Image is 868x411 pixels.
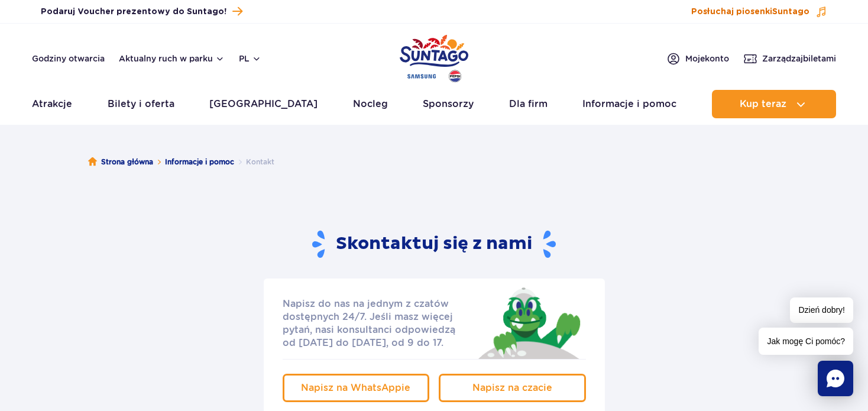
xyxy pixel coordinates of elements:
span: Suntago [772,8,809,16]
span: Jak mogę Ci pomóc? [759,328,853,355]
a: Park of Poland [400,30,468,84]
a: Informacje i pomoc [582,90,676,118]
span: Zarządzaj biletami [762,53,836,64]
span: Posłuchaj piosenki [691,6,809,18]
span: Dzień dobry! [790,297,853,323]
button: Aktualny ruch w parku [119,54,225,63]
a: Sponsorzy [423,90,474,118]
button: pl [239,53,261,64]
a: Podaruj Voucher prezentowy do Suntago! [41,4,242,20]
div: Chat [818,361,853,396]
span: Moje konto [685,53,729,64]
li: Kontakt [234,156,274,168]
a: Mojekonto [666,51,729,66]
button: Kup teraz [712,90,836,118]
a: Napisz na WhatsAppie [283,374,430,402]
h2: Skontaktuj się z nami [312,229,556,260]
img: Jay [471,284,586,359]
span: Podaruj Voucher prezentowy do Suntago! [41,6,226,18]
span: Napisz na czacie [472,382,552,393]
span: Napisz na WhatsAppie [301,382,410,393]
a: [GEOGRAPHIC_DATA] [209,90,318,118]
a: Godziny otwarcia [32,53,105,64]
a: Dla firm [509,90,548,118]
p: Napisz do nas na jednym z czatów dostępnych 24/7. Jeśli masz więcej pytań, nasi konsultanci odpow... [283,297,467,349]
a: Strona główna [88,156,153,168]
a: Napisz na czacie [439,374,586,402]
a: Atrakcje [32,90,72,118]
span: Kup teraz [740,99,786,109]
a: Informacje i pomoc [165,156,234,168]
a: Nocleg [353,90,388,118]
button: Posłuchaj piosenkiSuntago [691,6,827,18]
a: Bilety i oferta [108,90,174,118]
a: Zarządzajbiletami [743,51,836,66]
